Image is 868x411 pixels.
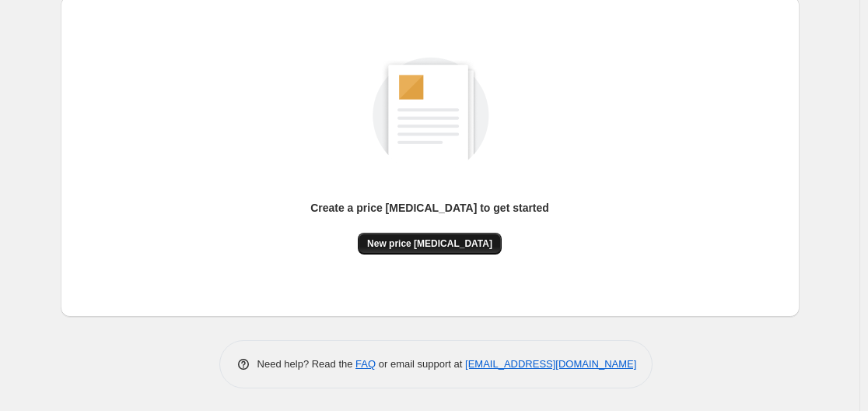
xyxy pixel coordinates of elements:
[358,233,502,255] button: New price [MEDICAL_DATA]
[310,200,549,216] p: Create a price [MEDICAL_DATA] to get started
[376,358,465,370] span: or email support at
[257,358,356,370] span: Need help? Read the
[465,358,636,370] a: [EMAIL_ADDRESS][DOMAIN_NAME]
[367,237,492,250] span: New price [MEDICAL_DATA]
[355,358,376,370] a: FAQ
